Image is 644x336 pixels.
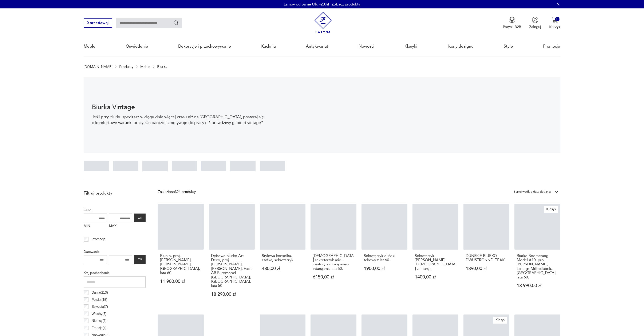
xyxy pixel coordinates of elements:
[178,37,231,56] a: Dekoracje i przechowywanie
[549,17,560,29] button: 0Koszyk
[529,17,541,29] button: Zaloguj
[140,65,150,69] a: Meble
[262,266,303,271] p: 480,00 zł
[514,189,551,195] div: Sortuj według daty dodania
[211,254,252,288] h3: Dębowe biurko Art Deco, proj. [PERSON_NAME], [PERSON_NAME], Facit AB Buromöbel [GEOGRAPHIC_DATA],...
[92,114,266,125] p: Jeśli przy biurku spędzasz w ciągu dnia więcej czasu niż na [GEOGRAPHIC_DATA], postaraj się o kom...
[332,2,360,7] a: Zobacz produkty
[503,17,521,29] a: Ikona medaluPatyna B2B
[503,17,521,29] button: Patyna B2B
[274,77,560,153] img: 217794b411677fc89fd9d93ef6550404.webp
[261,37,276,56] a: Kuchnia
[84,22,112,25] a: Sprzedawaj
[311,204,356,306] a: Duński sekretarzyk mid-century z mosiężnymi intarsjami, lata 60.[DEMOGRAPHIC_DATA] sekretarzyk mi...
[543,37,560,56] a: Promocje
[555,17,560,21] div: 0
[84,191,146,196] p: Filtruj produkty
[260,204,306,306] a: Stylowa konsolka, szafka, sekretarzykStylowa konsolka, szafka, sekretarzyk480,00 zł
[415,254,456,271] h3: Sekretarzyk, [PERSON_NAME] [DEMOGRAPHIC_DATA] z intarsją
[92,325,107,331] p: Francja ( 4 )
[92,237,106,242] p: Promocja
[84,18,112,28] button: Sprzedawaj
[509,17,515,23] img: Ikona medalu
[92,304,108,309] p: Szwecja ( 7 )
[466,266,507,271] p: 1890,00 zł
[173,20,179,26] button: Szukaj
[313,275,354,279] p: 6150,00 zł
[109,222,132,230] label: MAX
[412,204,458,306] a: Sekretarzyk, biurko włoskie z intarsjąSekretarzyk, [PERSON_NAME] [DEMOGRAPHIC_DATA] z intarsją140...
[211,292,252,297] p: 18 290,00 zł
[549,24,560,29] p: Koszyk
[552,17,558,23] img: Ikona koszyka
[404,37,417,56] a: Klasyki
[504,37,513,56] a: Style
[160,254,201,275] h3: Biurko, proj. [PERSON_NAME], [PERSON_NAME], [GEOGRAPHIC_DATA], lata 60
[364,266,405,271] p: 1900,00 zł
[306,37,328,56] a: Antykwariat
[84,207,146,213] p: Cena
[262,254,303,262] h3: Stylowa konsolka, szafka, sekretarzyk
[126,37,148,56] a: Oświetlenie
[92,104,266,110] h1: Biurka Vintage
[84,65,112,69] a: [DOMAIN_NAME]
[532,17,538,23] img: Ikonka użytkownika
[134,214,146,222] button: OK
[158,204,204,306] a: Biurko, proj. G. Omann, Omann Jun, Dania, lata 60Biurko, proj. [PERSON_NAME], [PERSON_NAME], [GEO...
[529,24,541,29] p: Zaloguj
[160,279,201,284] p: 11 900,00 zł
[415,275,456,279] p: 1400,00 zł
[92,311,106,317] p: Włochy ( 7 )
[84,37,95,56] a: Meble
[84,249,146,254] p: Datowanie
[517,254,558,280] h3: Biurko Boomerang Model A10, proj. [PERSON_NAME], Lelangs Möbelfabrik, [GEOGRAPHIC_DATA], lata 60.
[134,255,146,264] button: OK
[313,254,354,271] h3: [DEMOGRAPHIC_DATA] sekretarzyk mid-century z mosiężnymi intarsjami, lata 60.
[361,204,407,306] a: Sekretarzyk duński tekowy z lat 60.Sekretarzyk duński tekowy z lat 60.1900,00 zł
[92,290,108,295] p: Dania ( 213 )
[157,65,167,69] p: Biurka
[158,189,196,195] div: Znaleziono 324 produkty
[312,12,334,33] img: Patyna - sklep z meblami i dekoracjami vintage
[359,37,374,56] a: Nowości
[448,37,474,56] a: Ikony designu
[209,204,255,306] a: Dębowe biurko Art Deco, proj. Gunnar Ericsson, Atvidaberg, Facit AB Buromöbel Zurich, Szwajcaria,...
[364,254,405,262] h3: Sekretarzyk duński tekowy z lat 60.
[84,270,146,276] p: Kraj pochodzenia
[284,2,329,7] p: Lampy od Same Old -20%!
[119,65,133,69] a: Produkty
[92,318,107,324] p: Niemcy ( 6 )
[463,204,509,306] a: DUŃSKIE BIURKO DWUSTRONNE- TEAKDUŃSKIE BIURKO DWUSTRONNE- TEAK1890,00 zł
[517,284,558,288] p: 13 990,00 zł
[503,24,521,29] p: Patyna B2B
[514,204,560,306] a: KlasykBiurko Boomerang Model A10, proj. Goran Strand, Lelangs Möbelfabrik, Szwecja, lata 60.Biurk...
[84,222,107,230] label: MIN
[92,297,107,302] p: Polska ( 15 )
[466,254,507,262] h3: DUŃSKIE BIURKO DWUSTRONNE- TEAK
